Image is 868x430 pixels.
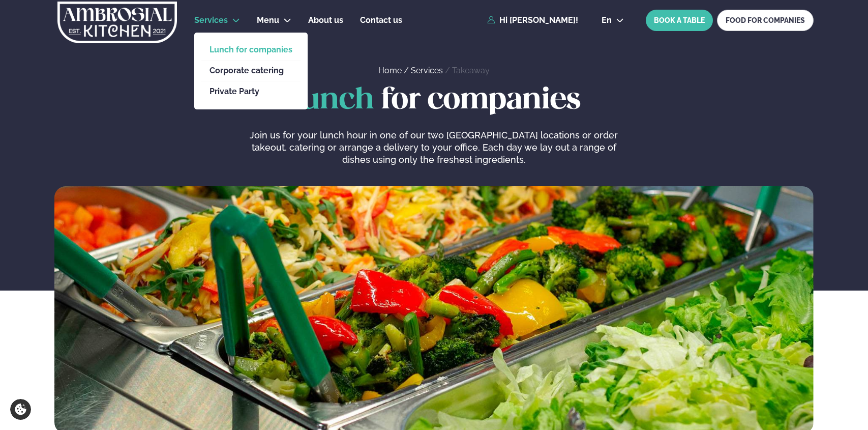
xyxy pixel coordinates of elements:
[308,15,343,25] span: About us
[194,15,228,25] span: Services
[378,66,402,75] a: Home
[308,14,343,26] a: About us
[10,399,31,420] a: Cookie settings
[287,87,374,114] span: Lunch
[445,66,452,75] span: /
[717,10,814,31] a: FOOD FOR COMPANIES
[209,88,292,96] a: Private Party
[404,66,411,75] span: /
[360,15,402,25] span: Contact us
[360,14,402,26] a: Contact us
[257,14,279,26] a: Menu
[452,66,490,75] a: Takeaway
[411,66,443,75] a: Services
[54,84,814,117] h1: for companies
[257,15,279,25] span: Menu
[487,16,578,25] a: Hi [PERSON_NAME]!
[209,67,292,75] a: Corporate catering
[593,16,632,24] button: en
[56,2,178,43] img: logo
[194,14,228,26] a: Services
[242,129,626,166] p: Join us for your lunch hour in one of our two [GEOGRAPHIC_DATA] locations or order takeout, cater...
[209,46,292,54] a: Lunch for companies
[646,10,713,31] button: BOOK A TABLE
[602,16,612,24] span: en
